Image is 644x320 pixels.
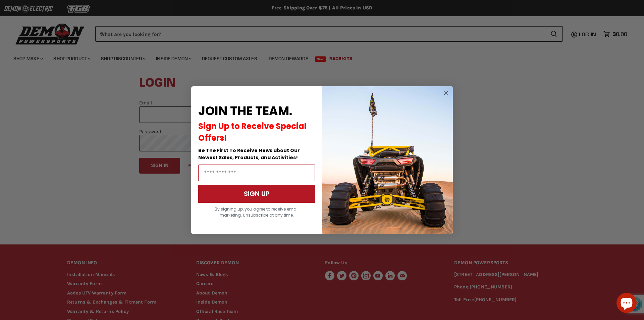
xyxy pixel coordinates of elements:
[614,293,639,315] inbox-online-store-chat: Shopify online store chat
[322,86,453,234] img: a9095488-b6e7-41ba-879d-588abfab540b.jpeg
[198,102,292,120] span: JOIN THE TEAM.
[198,165,315,181] input: Email Address
[198,147,300,161] span: Be The First To Receive News about Our Newest Sales, Products, and Activities!
[442,89,450,97] button: Close dialog
[198,185,315,203] button: SIGN UP
[198,121,307,143] span: Sign Up to Receive Special Offers!
[215,206,299,218] span: By signing up, you agree to receive email marketing. Unsubscribe at any time.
